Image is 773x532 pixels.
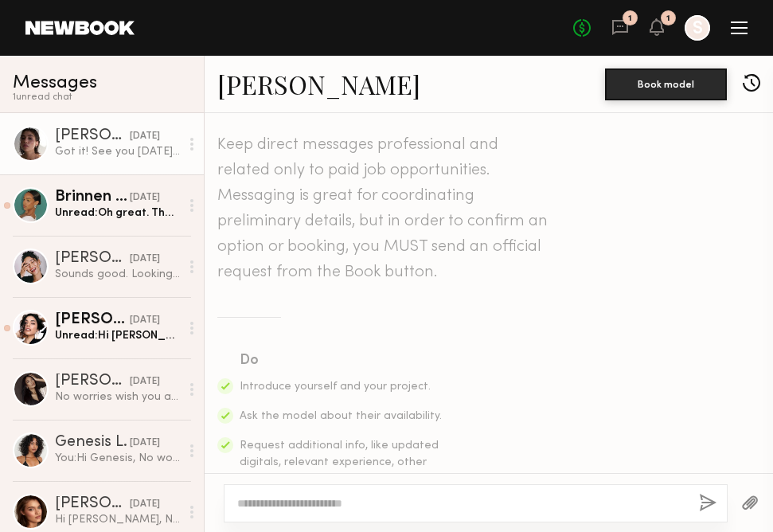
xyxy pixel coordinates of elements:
div: Unread: Hi [PERSON_NAME], thank you so much for reaching out and for your kind words! I’d love to... [55,328,180,343]
div: Brinnen [PERSON_NAME] [55,190,130,205]
div: [DATE] [130,374,160,389]
div: [DATE] [130,129,160,144]
div: [PERSON_NAME] [55,312,130,328]
a: [PERSON_NAME] [217,67,420,101]
div: You: Hi Genesis, No worries at all!! Are you free at all [DATE] or [DATE]? [55,451,180,466]
div: [DATE] [130,436,160,451]
div: [PERSON_NAME] [55,251,130,267]
div: Got it! See you [DATE] :) [55,144,180,159]
div: 1 [628,14,632,23]
div: Unread: Oh great. Thank you for getting back to me with the additional information! Would it be p... [55,205,180,221]
div: Sounds good. Looking forward to it! [55,267,180,282]
div: [PERSON_NAME] [55,128,130,144]
div: 1 [666,14,670,23]
span: Introduce yourself and your project. [240,381,431,392]
div: [DATE] [130,252,160,267]
div: Do [240,350,443,372]
a: 1 [611,18,629,38]
span: Request additional info, like updated digitals, relevant experience, other skills, etc. [240,440,439,484]
div: No worries wish you a good shoot! [55,389,180,405]
span: Ask the model about their availability. [240,411,442,421]
div: Genesis L. [55,435,130,451]
div: [PERSON_NAME] [55,496,130,512]
div: [DATE] [130,313,160,328]
div: Hi [PERSON_NAME], No worries at all, and thank you so much for getting back to me :) Absolutely —... [55,512,180,527]
button: Book model [605,68,727,100]
a: S [685,15,710,41]
div: [PERSON_NAME] [55,374,130,389]
a: Book model [605,76,727,90]
span: Messages [13,74,97,92]
header: Keep direct messages professional and related only to paid job opportunities. Messaging is great ... [217,132,552,285]
div: [DATE] [130,190,160,205]
div: [DATE] [130,497,160,512]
